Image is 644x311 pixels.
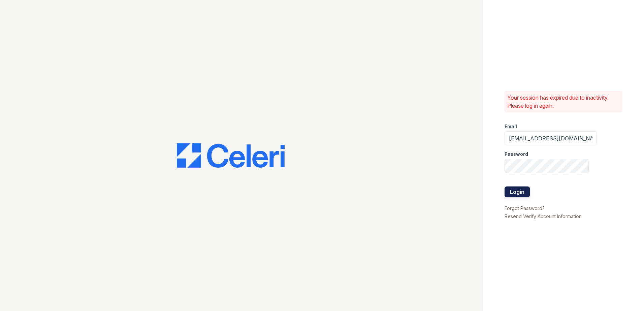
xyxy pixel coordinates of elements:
[505,123,517,130] label: Email
[177,143,285,168] img: CE_Logo_Blue-a8612792a0a2168367f1c8372b55b34899dd931a85d93a1a3d3e32e68fde9ad4.png
[505,213,582,219] a: Resend Verify Account Information
[505,205,545,211] a: Forgot Password?
[507,94,620,110] p: Your session has expired due to inactivity. Please log in again.
[505,151,528,158] label: Password
[505,186,530,197] button: Login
